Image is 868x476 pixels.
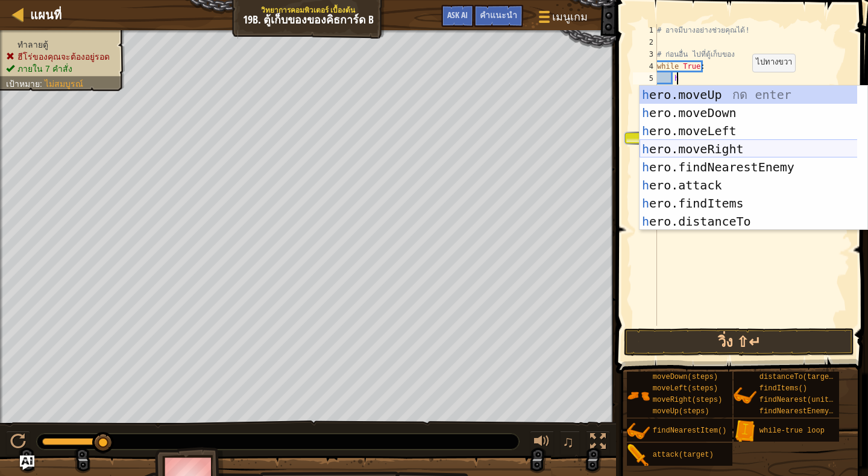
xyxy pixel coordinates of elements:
[633,109,657,121] div: 8
[45,79,83,89] span: ไม่สมบูรณ์
[759,407,838,416] span: findNearestEnemy()
[530,431,554,455] button: ปรับระดับเสียง
[759,427,825,435] span: while-true loop
[20,455,34,470] button: Ask AI
[653,384,718,393] span: moveLeft(steps)
[560,431,580,455] button: ♫
[17,64,72,74] span: ภายใน 7 คำสั่ง
[552,9,588,25] span: เมนูเกม
[653,373,718,381] span: moveDown(steps)
[759,396,838,404] span: findNearest(units)
[441,5,474,27] button: Ask AI
[633,60,657,72] div: 4
[633,24,657,36] div: 1
[6,431,30,455] button: Ctrl + P: Play
[40,79,45,89] span: :
[633,121,657,133] div: 9
[633,48,657,60] div: 3
[633,84,657,97] div: 6
[6,39,116,51] li: ทำลายตู้
[759,384,807,393] span: findItems()
[6,79,40,89] span: เป้าหมาย
[633,97,657,109] div: 7
[6,51,116,63] li: ฮีโร่ของคุณจะต้องอยู่รอด
[633,133,657,145] div: 10
[6,63,116,75] li: ภายใน 7 คำสั่ง
[627,420,650,443] img: portrait.png
[633,72,657,84] div: 5
[586,431,610,455] button: สลับเป็นเต็มจอ
[17,52,110,62] span: ฮีโร่ของคุณจะต้องอยู่รอด
[24,7,61,23] a: แผนที่
[627,384,650,407] img: portrait.png
[562,433,574,451] span: ♫
[30,7,61,23] span: แผนที่
[734,384,756,407] img: portrait.png
[633,36,657,48] div: 2
[653,396,722,404] span: moveRight(steps)
[624,328,854,356] button: วิ่ง ⇧↵
[17,40,48,49] span: ทำลายตู้
[653,427,726,435] span: findNearestItem()
[759,373,838,381] span: distanceTo(target)
[734,420,756,443] img: portrait.png
[756,58,792,67] code: ไปทางขวา
[653,451,714,459] span: attack(target)
[480,9,517,21] span: คำแนะนำ
[529,5,595,33] button: เมนูเกม
[627,444,650,467] img: portrait.png
[447,9,468,21] span: Ask AI
[653,407,709,416] span: moveUp(steps)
